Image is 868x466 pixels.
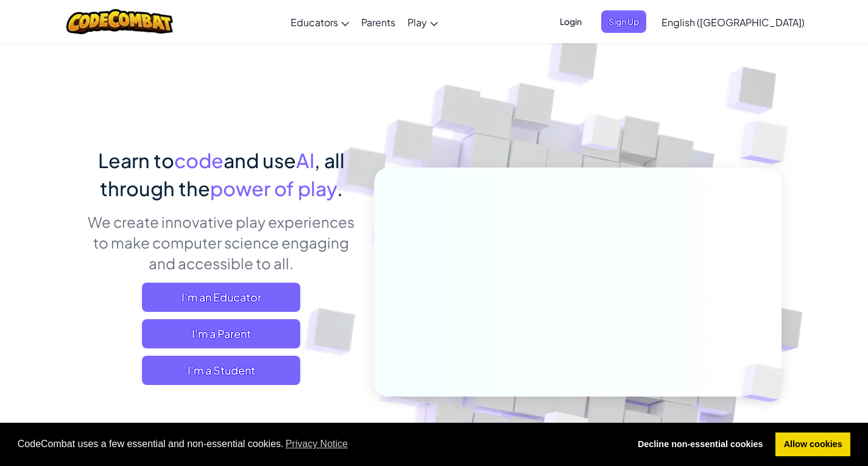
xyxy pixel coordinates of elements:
[291,16,338,29] span: Educators
[98,148,174,172] span: Learn to
[355,5,401,38] a: Parents
[142,283,300,312] a: I'm an Educator
[174,148,224,172] span: code
[775,432,850,457] a: allow cookies
[142,356,300,385] button: I'm a Student
[629,432,771,457] a: deny cookies
[18,435,620,453] span: CodeCombat uses a few essential and non-essential cookies.
[66,9,173,34] img: CodeCombat logo
[552,10,589,33] button: Login
[284,5,355,38] a: Educators
[87,211,356,274] p: We create innovative play experiences to make computer science engaging and accessible to all.
[224,148,296,172] span: and use
[142,319,300,348] a: I'm a Parent
[296,148,314,172] span: AI
[401,5,444,38] a: Play
[210,176,337,200] span: power of play
[601,10,646,33] button: Sign Up
[716,91,822,194] img: Overlap cubes
[408,16,427,29] span: Play
[655,5,811,38] a: English ([GEOGRAPHIC_DATA])
[662,16,805,29] span: English ([GEOGRAPHIC_DATA])
[337,176,343,200] span: .
[558,91,646,182] img: Overlap cubes
[284,435,350,453] a: learn more about cookies
[721,339,813,428] img: Overlap cubes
